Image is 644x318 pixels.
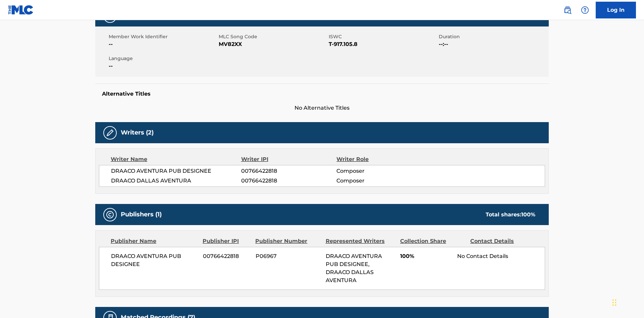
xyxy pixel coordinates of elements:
[241,155,337,163] div: Writer IPI
[561,3,574,17] a: Public Search
[326,237,395,245] div: Represented Writers
[111,155,241,163] div: Writer Name
[109,62,217,70] span: --
[111,237,198,245] div: Publisher Name
[400,237,465,245] div: Collection Share
[95,104,549,112] span: No Alternative Titles
[109,40,217,48] span: --
[219,33,327,40] span: MLC Song Code
[255,237,320,245] div: Publisher Number
[439,33,547,40] span: Duration
[241,177,336,185] span: 00766422818
[336,167,423,175] span: Composer
[111,177,241,185] span: DRAACO DALLAS AVENTURA
[581,6,589,14] img: help
[121,211,162,218] h5: Publishers (1)
[326,253,382,283] span: DRAACO AVENTURA PUB DESIGNEE, DRAACO DALLAS AVENTURA
[241,167,336,175] span: 00766422818
[563,6,572,14] img: search
[203,237,250,245] div: Publisher IPI
[329,40,437,48] span: T-917.105.8
[596,2,636,18] a: Log In
[111,167,241,175] span: DRAACO AVENTURA PUB DESIGNEE
[336,177,423,185] span: Composer
[336,155,423,163] div: Writer Role
[203,252,251,260] span: 00766422818
[106,211,114,219] img: Publishers
[578,3,592,17] div: Help
[121,129,154,137] h5: Writers (2)
[612,293,616,313] div: Drag
[610,286,644,318] iframe: Chat Widget
[256,252,321,260] span: P06967
[457,252,545,260] div: No Contact Details
[521,211,535,218] span: 100 %
[329,33,437,40] span: ISWC
[400,252,452,260] span: 100%
[8,5,34,15] img: MLC Logo
[219,40,327,48] span: MV82XX
[109,33,217,40] span: Member Work Identifier
[486,211,535,219] div: Total shares:
[106,129,114,137] img: Writers
[439,40,547,48] span: --:--
[470,237,535,245] div: Contact Details
[102,91,542,97] h5: Alternative Titles
[111,252,198,268] span: DRAACO AVENTURA PUB DESIGNEE
[109,55,217,62] span: Language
